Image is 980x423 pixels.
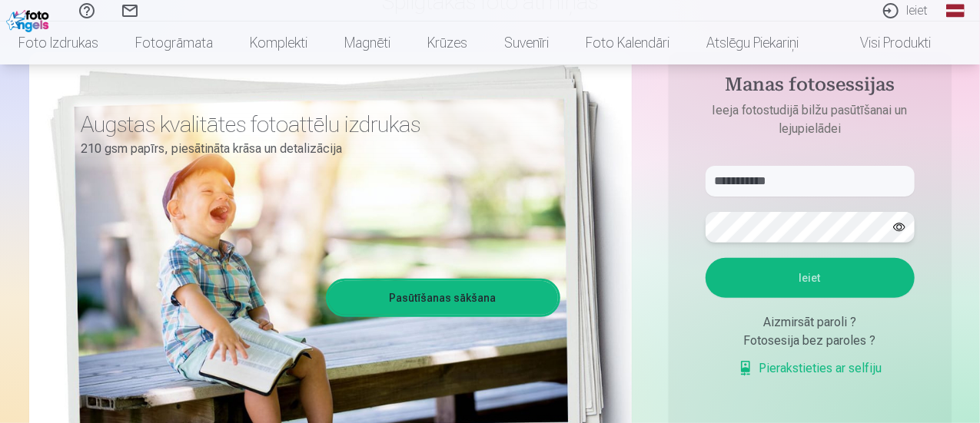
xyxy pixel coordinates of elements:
[81,138,549,160] p: 210 gsm papīrs, piesātināta krāsa un detalizācija
[231,21,326,64] a: Komplekti
[690,101,930,138] p: Ieeja fotostudijā bilžu pasūtīšanai un lejupielādei
[326,21,409,64] a: Magnēti
[817,21,949,64] a: Visi produkti
[81,111,549,138] h3: Augstas kvalitātes fotoattēlu izdrukas
[690,74,930,101] h4: Manas fotosessijas
[706,313,915,332] div: Aizmirsāt paroli ?
[688,21,817,64] a: Atslēgu piekariņi
[6,6,53,32] img: /fa1
[738,359,882,378] a: Pierakstieties ar selfiju
[117,21,231,64] a: Fotogrāmata
[567,21,688,64] a: Foto kalendāri
[486,21,567,64] a: Suvenīri
[328,281,558,315] a: Pasūtīšanas sākšana
[409,21,486,64] a: Krūzes
[706,332,915,350] div: Fotosesija bez paroles ?
[706,258,915,298] button: Ieiet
